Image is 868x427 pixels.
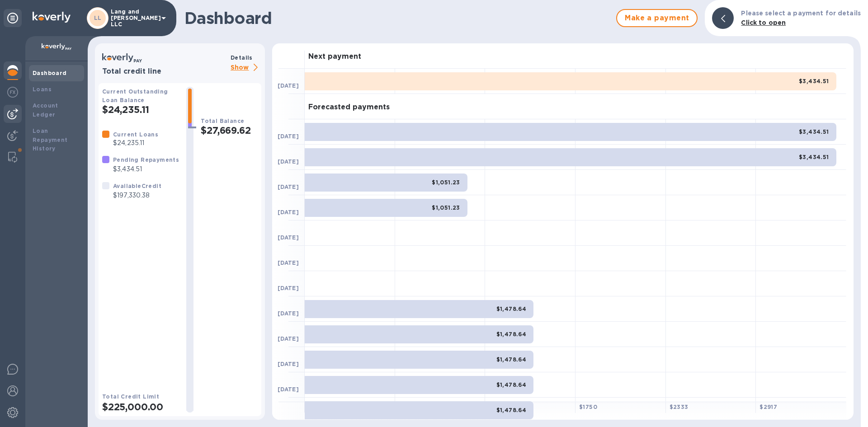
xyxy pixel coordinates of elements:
[579,404,597,410] b: $ 1750
[102,67,227,76] h3: Total credit line
[113,164,179,174] p: $3,434.51
[278,259,299,266] b: [DATE]
[278,209,299,216] b: [DATE]
[670,404,689,410] b: $ 2333
[231,62,261,74] p: Show
[278,133,299,140] b: [DATE]
[102,401,179,413] h2: $225,000.00
[278,183,299,190] b: [DATE]
[102,393,159,400] b: Total Credit Limit
[799,78,829,84] b: $3,434.51
[496,305,527,312] b: $1,478.64
[432,179,460,186] b: $1,051.23
[496,356,527,363] b: $1,478.64
[799,154,829,160] b: $3,434.51
[496,381,527,388] b: $1,478.64
[33,12,71,23] img: Logo
[113,138,158,148] p: $24,235.11
[741,9,861,17] b: Please select a payment for details
[231,54,253,61] b: Details
[496,407,527,413] b: $1,478.64
[624,13,689,23] span: Make a payment
[7,87,18,98] img: Foreign exchange
[201,117,244,124] b: Total Balance
[496,331,527,338] b: $1,478.64
[113,191,161,200] p: $197,330.38
[102,104,179,115] h2: $24,235.11
[278,234,299,241] b: [DATE]
[113,156,179,163] b: Pending Repayments
[33,102,58,118] b: Account Ledger
[278,386,299,393] b: [DATE]
[94,14,102,21] b: LL
[111,9,156,28] p: Lang and [PERSON_NAME] LLC
[308,103,390,112] h3: Forecasted payments
[308,52,361,61] h3: Next payment
[33,70,67,76] b: Dashboard
[278,285,299,291] b: [DATE]
[278,82,299,89] b: [DATE]
[432,204,460,211] b: $1,051.23
[33,127,68,152] b: Loan Repayment History
[278,310,299,317] b: [DATE]
[113,131,158,138] b: Current Loans
[799,128,829,135] b: $3,434.51
[278,335,299,342] b: [DATE]
[278,158,299,165] b: [DATE]
[616,9,698,27] button: Make a payment
[201,125,258,136] h2: $27,669.62
[741,19,786,26] b: Click to open
[4,9,22,27] div: Unpin categories
[102,88,168,103] b: Current Outstanding Loan Balance
[759,404,777,410] b: $ 2917
[278,361,299,367] b: [DATE]
[113,183,161,189] b: Available Credit
[33,86,52,93] b: Loans
[184,9,612,28] h1: Dashboard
